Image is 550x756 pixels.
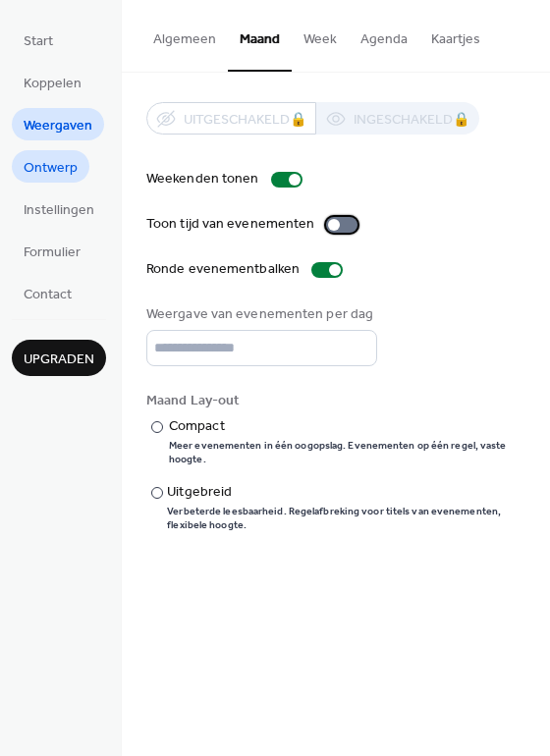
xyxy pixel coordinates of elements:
span: Instellingen [24,200,94,221]
div: Weekenden tonen [146,169,259,189]
a: Formulier [12,235,92,267]
span: Contact [24,285,72,305]
span: Koppelen [24,74,82,94]
a: Start [12,24,65,56]
div: Verbeterde leesbaarheid. Regelafbreking voor titels van evenementen, flexibele hoogte. [167,505,525,532]
a: Weergaven [12,108,104,140]
a: Instellingen [12,192,106,225]
div: Compact [169,416,522,437]
a: Contact [12,277,83,309]
button: Upgraden [12,340,106,376]
div: Weergave van evenementen per dag [146,304,373,325]
span: Formulier [24,243,81,263]
div: Meer evenementen in één oogopslag. Evenementen op één regel, vaste hoogte. [169,439,525,466]
span: Ontwerp [24,158,78,179]
div: Ronde evenementbalken [146,259,300,280]
span: Start [24,31,53,52]
div: Maand Lay-out [146,391,522,411]
div: Uitgebreid [167,482,522,503]
a: Koppelen [12,66,93,98]
div: Toon tijd van evenementen [146,214,314,235]
span: Upgraden [24,350,94,370]
span: Weergaven [24,116,92,136]
a: Ontwerp [12,150,89,183]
